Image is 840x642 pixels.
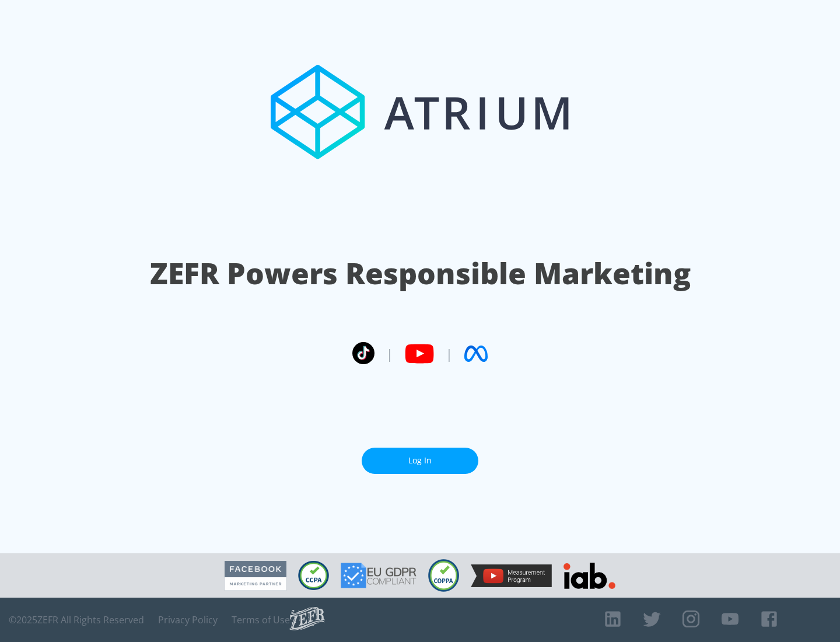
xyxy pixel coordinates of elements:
a: Terms of Use [232,614,290,626]
img: IAB [563,563,615,589]
img: Facebook Marketing Partner [225,561,286,591]
span: © 2025 ZEFR All Rights Reserved [9,614,144,626]
img: GDPR Compliant [341,563,416,588]
img: CCPA Compliant [298,561,329,590]
a: Log In [362,448,478,474]
a: Privacy Policy [158,614,218,626]
img: COPPA Compliant [428,559,459,592]
img: YouTube Measurement Program [471,564,552,587]
h1: ZEFR Powers Responsible Marketing [150,253,691,294]
span: | [446,345,453,362]
span: | [386,345,393,362]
